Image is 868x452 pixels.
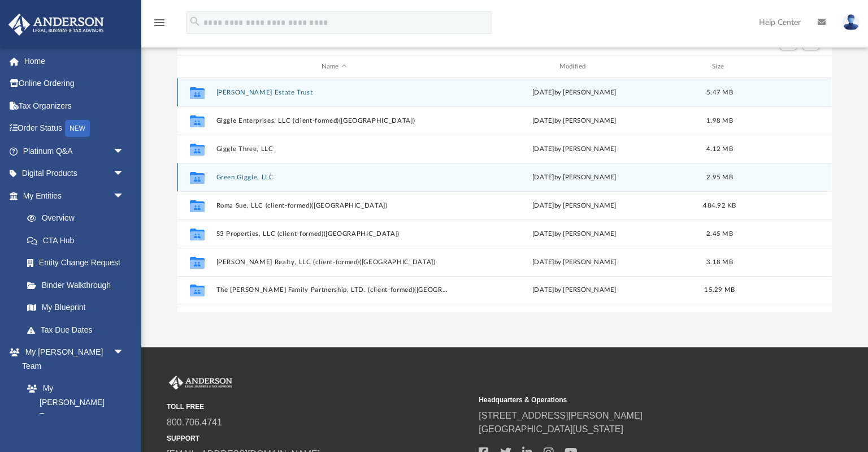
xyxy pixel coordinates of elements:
span: 3.18 MB [706,259,733,265]
button: [PERSON_NAME] Estate Trust [216,89,452,96]
div: id [183,62,211,72]
a: Platinum Q&Aarrow_drop_down [8,140,141,162]
a: Tax Due Dates [16,318,141,341]
span: [DATE] [532,231,554,237]
small: Headquarters & Operations [479,395,783,405]
a: My [PERSON_NAME] Teamarrow_drop_down [8,341,136,377]
div: id [748,62,827,72]
div: [DATE] by [PERSON_NAME] [457,116,692,126]
img: User Pic [843,14,860,31]
a: Digital Productsarrow_drop_down [8,162,141,185]
div: by [PERSON_NAME] [457,201,692,211]
a: Order StatusNEW [8,117,141,140]
span: 2.45 MB [706,231,733,237]
div: Size [697,62,743,72]
div: [DATE] by [PERSON_NAME] [457,173,692,183]
span: arrow_drop_down [113,184,136,208]
span: arrow_drop_down [113,162,136,186]
a: Home [8,50,141,72]
span: 1.98 MB [706,118,733,124]
a: CTA Hub [16,229,141,252]
div: Name [216,62,452,72]
i: menu [153,16,166,29]
span: 484.92 KB [704,203,736,209]
button: Giggle Enterprises, LLC (client-formed)([GEOGRAPHIC_DATA]) [216,117,452,124]
a: Overview [16,207,141,230]
div: Modified [457,62,692,72]
button: Giggle Three, LLC [216,145,452,153]
span: 5.47 MB [706,89,733,96]
div: grid [177,78,831,312]
img: Anderson Advisors Platinum Portal [167,376,235,390]
span: 2.95 MB [706,174,733,180]
span: arrow_drop_down [113,140,136,163]
div: [DATE] by [PERSON_NAME] [457,144,692,154]
span: 4.12 MB [706,146,733,152]
a: 800.706.4741 [167,417,222,427]
small: TOLL FREE [167,402,471,412]
span: 15.29 MB [705,287,735,293]
i: search [189,15,201,28]
a: menu [153,21,166,29]
span: arrow_drop_down [113,341,136,364]
button: S3 Properties, LLC (client-formed)([GEOGRAPHIC_DATA]) [216,230,452,238]
div: [DATE] by [PERSON_NAME] [457,285,692,295]
div: NEW [65,120,90,137]
button: Roma Sue, LLC (client-formed)([GEOGRAPHIC_DATA]) [216,202,452,209]
a: Binder Walkthrough [16,274,141,296]
button: The [PERSON_NAME] Family Partnership, LTD. (client-formed)([GEOGRAPHIC_DATA]) [216,286,452,294]
small: SUPPORT [167,433,471,444]
div: by [PERSON_NAME] [457,229,692,239]
a: My Blueprint [16,296,136,319]
button: [PERSON_NAME] Realty, LLC (client-formed)([GEOGRAPHIC_DATA]) [216,259,452,266]
a: My [PERSON_NAME] Team [16,377,130,428]
button: Green Giggle, LLC [216,174,452,181]
a: Online Ordering [8,72,141,95]
a: [STREET_ADDRESS][PERSON_NAME] [479,411,643,420]
a: My Entitiesarrow_drop_down [8,184,141,207]
div: [DATE] by [PERSON_NAME] [457,88,692,98]
a: [GEOGRAPHIC_DATA][US_STATE] [479,424,623,434]
div: by [PERSON_NAME] [457,257,692,268]
span: [DATE] [532,203,554,209]
a: Entity Change Request [16,252,141,274]
a: Tax Organizers [8,94,141,117]
img: Anderson Advisors Platinum Portal [5,14,107,36]
span: [DATE] [532,259,554,265]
